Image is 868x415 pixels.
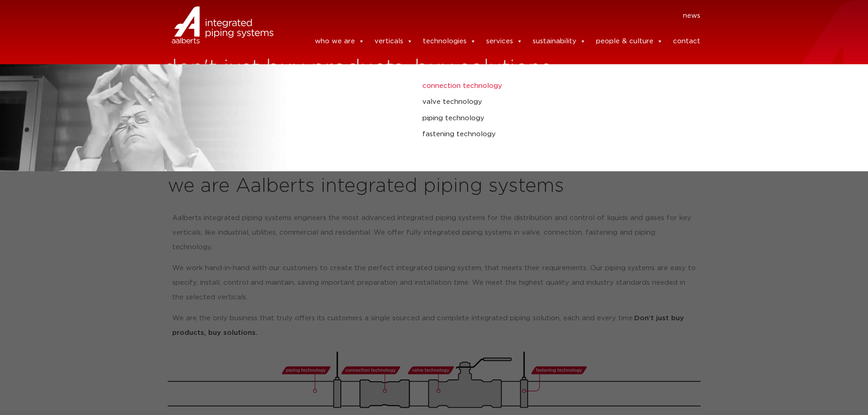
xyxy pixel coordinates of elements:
[375,32,413,51] a: verticals
[422,113,748,124] a: piping technology
[486,32,523,51] a: services
[673,32,700,51] a: contact
[287,9,701,23] nav: Menu
[596,32,663,51] a: people & culture
[168,175,701,197] h2: we are Aalberts integrated piping systems
[423,32,476,51] a: technologies
[533,32,586,51] a: sustainability
[422,128,748,140] a: fastening technology
[172,311,696,340] p: We are the only business that truly offers its customers a single sourced and complete integrated...
[172,261,696,305] p: We work hand-in-hand with our customers to create the perfect integrated piping system, that meet...
[683,9,700,23] a: news
[422,96,748,108] a: valve technology
[315,32,365,51] a: who we are
[422,80,748,92] a: connection technology
[172,211,696,255] p: Aalberts integrated piping systems engineers the most advanced integrated piping systems for the ...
